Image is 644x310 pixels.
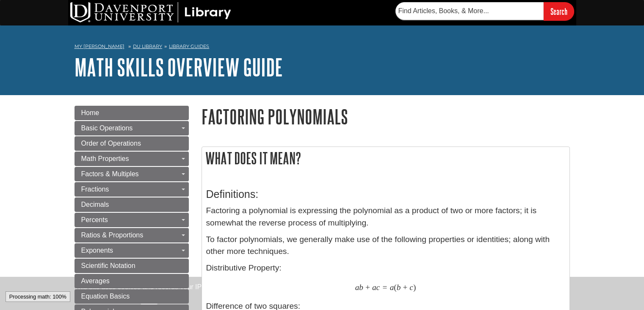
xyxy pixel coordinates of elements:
span: Factors & Multiples [81,170,139,178]
span: Decimals [81,201,109,208]
span: Ratios & Proportions [81,231,144,239]
input: Find Articles, Books, & More... [395,2,544,20]
a: Exponents [75,243,189,258]
span: c [409,282,413,292]
span: b [397,282,401,292]
p: Factoring a polynomial is expressing the polynomial as a product of two or more factors; it is so... [206,205,565,229]
a: Averages [75,274,189,288]
p: To factor polynomials, we generally make use of the following properties or identities; along wit... [206,234,565,258]
a: My [PERSON_NAME] [75,43,124,50]
nav: breadcrumb [75,41,570,54]
span: Averages [81,277,110,285]
a: Scientific Notation [75,259,189,273]
a: Math Properties [75,152,189,166]
span: a [372,282,376,292]
input: Search [544,2,574,20]
span: Exponents [81,247,113,254]
a: Fractions [75,182,189,197]
span: a [390,282,394,292]
a: Home [75,106,189,120]
span: + [365,282,370,292]
a: Percents [75,213,189,227]
a: Math Skills Overview Guide [75,54,283,80]
span: ) [413,282,416,292]
span: Fractions [81,186,109,193]
span: c [376,282,380,292]
h2: What does it mean? [202,147,569,169]
span: b [359,282,363,292]
a: Factors & Multiples [75,167,189,181]
h1: Factoring Polynomials [202,106,570,127]
a: Decimals [75,197,189,212]
span: = [382,282,387,292]
h3: Definitions: [206,188,565,200]
span: Basic Operations [81,124,133,132]
span: a [355,282,359,292]
span: Order of Operations [81,140,141,147]
div: Processing math: 100% [6,291,70,302]
a: Basic Operations [75,121,189,135]
span: Scientific Notation [81,262,135,269]
a: Order of Operations [75,136,189,151]
form: Searches DU Library's articles, books, and more [395,2,574,20]
p: Distributive Property: [206,262,565,274]
a: Equation Basics [75,289,189,304]
span: Percents [81,216,108,223]
span: Math Properties [81,155,129,162]
a: Library Guides [169,43,209,49]
span: ( [394,282,396,292]
span: + [403,282,407,292]
img: DU Library [70,2,231,23]
a: Ratios & Proportions [75,228,189,242]
a: DU Library [133,43,162,49]
span: Home [81,109,100,116]
span: Equation Basics [81,293,130,300]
